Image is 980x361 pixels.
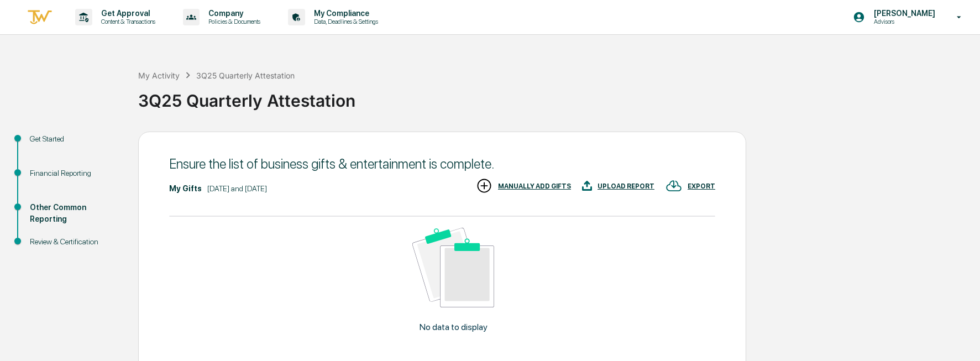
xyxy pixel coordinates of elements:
[200,9,266,18] p: Company
[30,236,120,248] div: Review & Certification
[598,182,654,190] div: UPLOAD REPORT
[476,177,492,194] img: MANUALLY ADD GIFTS
[420,322,488,332] p: No data to display
[582,177,592,194] img: UPLOAD REPORT
[30,168,120,179] div: Financial Reporting
[305,18,384,25] p: Data, Deadlines & Settings
[305,9,384,18] p: My Compliance
[945,325,974,354] iframe: Open customer support
[92,9,161,18] p: Get Approval
[196,71,295,80] div: 3Q25 Quarterly Attestation
[207,184,267,193] div: [DATE] and [DATE]
[27,8,53,27] img: logo
[138,82,974,111] div: 3Q25 Quarterly Attestation
[665,177,682,194] img: EXPORT
[865,18,941,25] p: Advisors
[30,133,120,145] div: Get Started
[30,202,120,225] div: Other Common Reporting
[865,9,941,18] p: [PERSON_NAME]
[92,18,161,25] p: Content & Transactions
[688,182,715,190] div: EXPORT
[138,71,180,80] div: My Activity
[200,18,266,25] p: Policies & Documents
[169,184,202,193] div: My Gifts
[169,156,715,172] div: Ensure the list of business gifts & entertainment is complete.
[498,182,571,190] div: MANUALLY ADD GIFTS
[412,228,494,308] img: No data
